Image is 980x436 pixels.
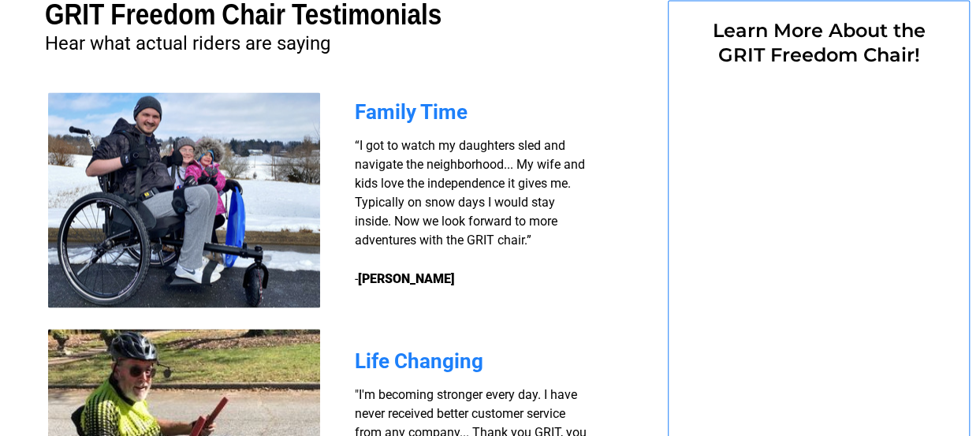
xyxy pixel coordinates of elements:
[358,270,455,285] strong: [PERSON_NAME]
[713,19,926,66] span: Learn More About the GRIT Freedom Chair!
[355,348,483,372] span: Life Changing
[355,100,468,124] span: Family Time
[45,32,330,54] span: Hear what actual riders are saying
[355,138,585,285] span: “I got to watch my daughters sled and navigate the neighborhood... My wife and kids love the inde...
